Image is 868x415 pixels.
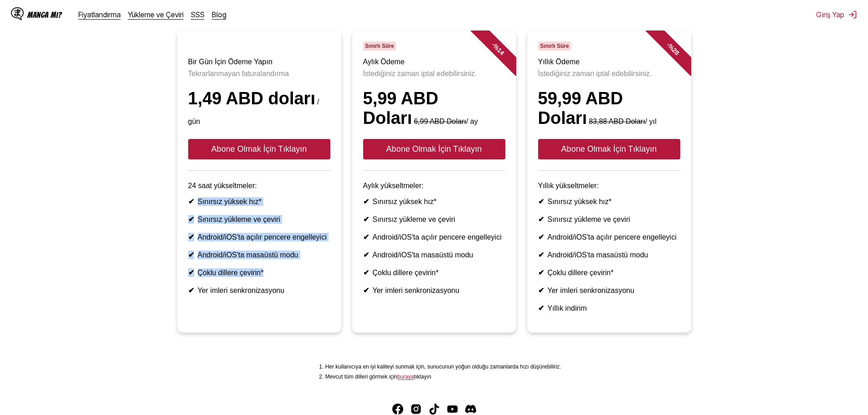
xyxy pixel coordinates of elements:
font: ✔ [538,233,544,241]
font: 24 saat yükseltmeler: [188,182,257,190]
font: % [492,42,501,51]
font: ✔ [363,198,369,205]
font: Sınırsız yüksek hız* [548,198,612,205]
font: ✔ [188,251,194,259]
font: buraya [397,374,414,380]
font: Manga mı? [27,10,62,19]
a: IsManga LogoManga mı? [11,7,78,22]
font: Abone Olmak İçin Tıklayın [211,144,307,154]
font: Android/iOS'ta masaüstü modu [548,251,648,259]
font: 59,99 ABD Doları [538,89,623,128]
font: 28 [670,46,680,56]
font: İstediğiniz zaman iptal edebilirsiniz. [538,70,652,77]
a: Blog [212,10,226,19]
img: oturumu Kapat [848,10,857,19]
font: Sınırsız yükleme ve çeviri [548,215,630,223]
font: - [490,41,497,48]
a: Instagram [411,404,421,415]
font: 14 [495,46,505,56]
font: İstediğiniz zaman iptal edebilirsiniz. [363,70,477,77]
font: ✔ [538,287,544,294]
font: Yıllık Ödeme [538,58,580,66]
font: Yıllık yükseltmeler: [538,182,599,190]
font: / ay [466,118,478,125]
font: ✔ [538,198,544,205]
img: IsManga YouTube [447,404,458,415]
button: Abone Olmak İçin Tıklayın [363,139,505,159]
font: ✔ [538,251,544,259]
font: Sınırsız yüksek hız* [373,198,437,205]
font: Sınırsız yükleme ve çeviri [198,215,280,223]
font: ✔ [363,233,369,241]
font: Aylık yükseltmeler: [363,182,424,190]
font: Giriş Yap [816,10,844,19]
font: Android/iOS'ta açılır pencere engelleyici [373,233,502,241]
a: SSS [191,10,205,19]
font: 5,99 ABD Doları [363,89,438,128]
font: Android/iOS'ta masaüstü modu [198,251,298,259]
img: IsManga Logo [11,7,24,20]
font: Sınırlı Süre [540,43,569,49]
a: Fiyatlandırma [78,10,121,19]
font: Abone Olmak İçin Tıklayın [386,144,482,154]
a: YouTube [447,404,458,415]
a: Yükleme ve Çeviri [128,10,184,19]
font: Yer imleri senkronizasyonu [373,287,460,294]
img: IsManga Instagram [411,404,421,415]
font: Yıllık indirim [548,304,587,312]
font: ✔ [538,215,544,223]
font: 83,88 ABD Doları [589,118,645,125]
a: Facebook [392,404,403,415]
font: ✔ [188,287,194,294]
font: ✔ [538,269,544,277]
font: Android/iOS'ta masaüstü modu [373,251,473,259]
a: TikTok [429,404,440,415]
a: Mevcut diller [397,374,414,380]
font: Yer imleri senkronizasyonu [198,287,285,294]
font: ✔ [188,215,194,223]
a: Uyuşmazlık [465,404,476,415]
button: Abone Olmak İçin Tıklayın [538,139,680,159]
font: - [665,41,672,48]
font: Android/iOS'ta açılır pencere engelleyici [548,233,677,241]
font: Android/iOS'ta açılır pencere engelleyici [198,233,327,241]
img: IsManga Discord [465,404,476,415]
font: ✔ [188,198,194,205]
font: ✔ [188,269,194,277]
button: Abone Olmak İçin Tıklayın [188,139,330,159]
font: Sınırsız yüksek hız* [198,198,262,205]
font: 6,99 ABD Doları [414,118,466,125]
font: Aylık Ödeme [363,58,405,66]
font: ✔ [363,215,369,223]
font: Çoklu dillere çevirin* [373,269,439,277]
font: Her kullanıcıya en iyi kaliteyi sunmak için, sunucunun yoğun olduğu zamanlarda hızı düşürebiliriz. [325,364,561,370]
font: Sınırlı Süre [365,43,394,49]
font: ✔ [363,287,369,294]
font: Çoklu dillere çevirin* [548,269,614,277]
img: IsManga Facebook [392,404,403,415]
font: tıklayın [414,374,431,380]
font: Bir Gün İçin Ödeme Yapın [188,58,272,66]
font: Mevcut tüm dilleri görmek için [325,374,397,380]
font: Sınırsız yükleme ve çeviri [373,215,455,223]
font: Yer imleri senkronizasyonu [548,287,635,294]
font: Çoklu dillere çevirin* [198,269,264,277]
img: IsManga TikTok [429,404,440,415]
font: Abone Olmak İçin Tıklayın [561,144,657,154]
font: ✔ [363,251,369,259]
font: ✔ [188,233,194,241]
font: ✔ [538,304,544,312]
font: ✔ [363,269,369,277]
font: % [667,42,676,51]
font: / yıl [645,118,657,125]
button: Giriş Yap [816,10,857,19]
font: 1,49 ABD doları [188,89,315,108]
font: Tekrarlanmayan faturalandırma [188,70,289,77]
